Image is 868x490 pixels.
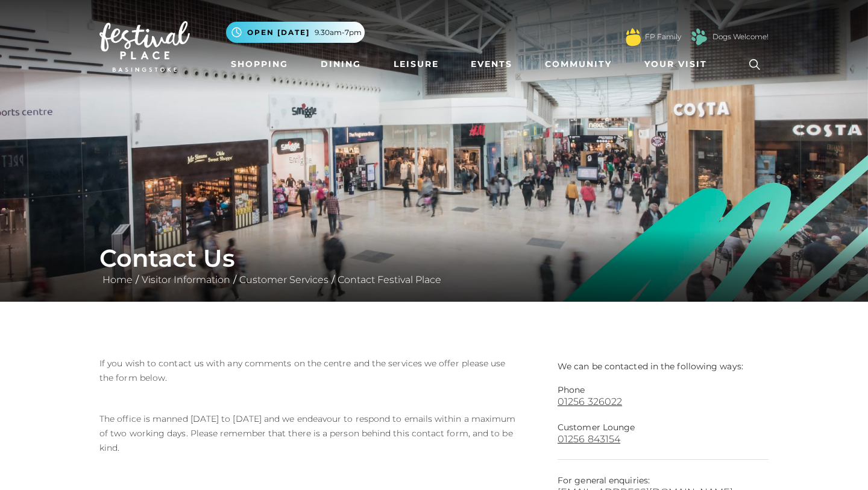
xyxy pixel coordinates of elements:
[99,21,190,72] img: Festival Place Logo
[139,274,233,285] a: Visitor Information
[558,384,769,396] p: Phone
[99,356,520,385] p: If you wish to contact us with any comments on the centre and the services we offer please use th...
[247,27,310,38] span: Open [DATE]
[236,274,332,285] a: Customer Services
[99,244,769,273] h1: Contact Us
[540,53,617,75] a: Community
[645,31,681,42] a: FP Family
[226,22,365,43] button: Open [DATE] 9.30am-7pm
[466,53,517,75] a: Events
[99,412,520,455] p: The office is manned [DATE] to [DATE] and we endeavour to respond to emails within a maximum of t...
[99,274,136,285] a: Home
[640,53,718,75] a: Your Visit
[226,53,293,75] a: Shopping
[558,396,769,407] a: 01256 326022
[335,274,444,285] a: Contact Festival Place
[558,356,769,372] p: We can be contacted in the following ways:
[558,433,769,445] a: 01256 843154
[712,31,769,42] a: Dogs Welcome!
[558,422,769,433] p: Customer Lounge
[315,27,362,38] span: 9.30am-7pm
[389,53,444,75] a: Leisure
[644,58,707,71] span: Your Visit
[316,53,366,75] a: Dining
[90,244,778,287] div: / / /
